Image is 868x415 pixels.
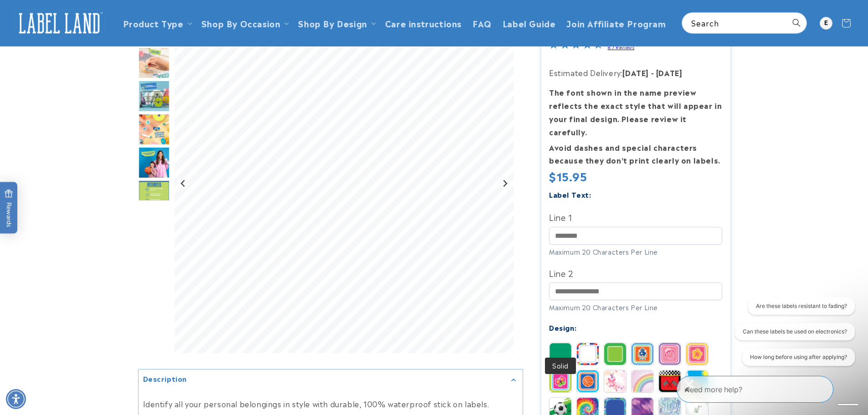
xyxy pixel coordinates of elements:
[549,189,591,200] label: Label Text:
[549,142,720,166] strong: Avoid dashes and special characters because they don’t print clearly on labels.
[686,370,708,392] img: Summer
[10,5,108,41] a: Label Land
[385,18,462,28] span: Care instructions
[549,322,576,333] label: Design:
[139,369,523,390] summary: Description
[138,113,170,145] div: Go to slide 5
[293,12,379,34] summary: Shop By Design
[607,44,634,50] a: 87 Reviews - open in a new tab
[549,210,722,224] label: Line 1
[138,180,170,212] img: Mini Round Name Labels - Label Land
[138,80,170,112] div: Go to slide 4
[561,12,671,34] a: Join Affiliate Program
[549,87,722,137] strong: The font shown in the name preview reflects the exact style that will appear in your final design...
[549,41,603,52] span: 4.5-star overall rating
[786,13,806,33] button: Search
[138,180,170,212] div: Go to slide 7
[498,177,511,190] button: Next slide
[549,247,722,256] div: Maximum 20 Characters Per Line
[201,18,281,28] span: Shop By Occasion
[622,67,649,78] strong: [DATE]
[651,67,654,78] strong: -
[659,370,681,392] img: Race Car
[5,189,13,227] span: Rewards
[123,17,184,29] a: Product Type
[467,12,497,34] a: FAQ
[566,18,666,28] span: Join Affiliate Program
[118,12,196,34] summary: Product Type
[656,67,683,78] strong: [DATE]
[177,177,190,190] button: Previous slide
[380,12,467,34] a: Care instructions
[677,372,859,406] iframe: Gorgias Floating Chat
[604,343,626,365] img: Border
[577,343,599,365] img: Stripes
[497,12,561,34] a: Label Guide
[604,370,626,392] img: Abstract Butterfly
[138,47,170,79] div: Go to slide 3
[503,18,556,28] span: Label Guide
[143,374,187,383] h2: Description
[143,397,518,410] p: Identify all your personal belongings in style with durable, 100% waterproof stick on labels.
[686,343,708,365] img: Flower
[196,12,293,34] summary: Shop By Occasion
[138,147,170,179] div: Go to slide 6
[6,389,26,409] div: Accessibility Menu
[138,113,170,145] img: Mini Round Name Labels - Label Land
[14,9,105,37] img: Label Land
[138,47,170,79] img: Mini Round Name Labels - Label Land
[473,18,492,28] span: FAQ
[138,147,170,179] img: Mini Round Name Labels - Label Land
[659,343,681,365] img: Princess
[550,343,571,365] img: Solid
[549,66,722,79] p: Estimated Delivery:
[632,370,653,392] img: Rainbow
[550,370,571,392] img: Butterfly
[728,297,859,374] iframe: Gorgias live chat conversation starters
[632,343,653,365] img: Robot
[7,342,115,369] iframe: Sign Up via Text for Offers
[549,266,722,280] label: Line 2
[138,80,170,112] img: Mini Round Name Labels - Label Land
[549,302,722,312] div: Maximum 20 Characters Per Line
[549,168,587,184] span: $15.95
[298,17,367,29] a: Shop By Design
[577,370,599,392] img: Basketball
